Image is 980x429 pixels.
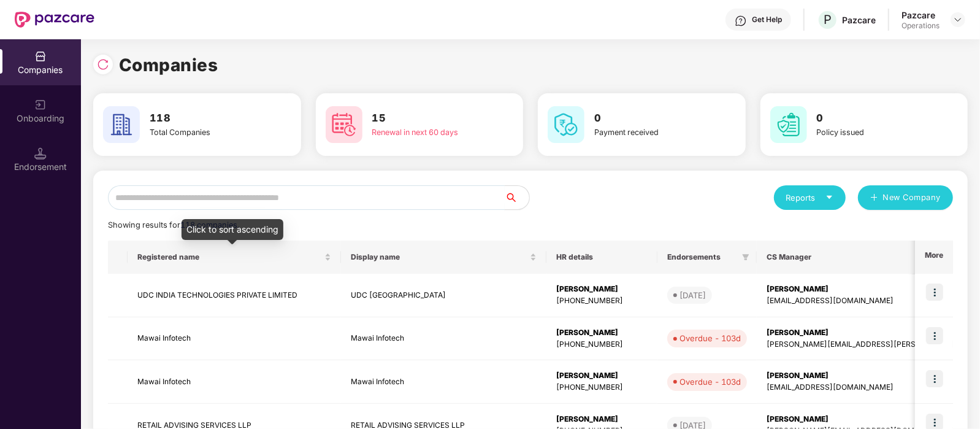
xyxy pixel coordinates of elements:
[953,15,963,25] img: svg+xml;base64,PHN2ZyBpZD0iRHJvcGRvd24tMzJ4MzIiIHhtbG5zPSJodHRwOi8vd3d3LnczLm9yZy8yMDAwL3N2ZyIgd2...
[137,252,322,262] span: Registered name
[556,284,648,295] div: [PERSON_NAME]
[119,52,218,79] h1: Companies
[902,21,940,31] div: Operations
[556,414,648,425] div: [PERSON_NAME]
[504,193,529,203] span: search
[740,250,752,265] span: filter
[842,14,876,26] div: Pazcare
[770,106,807,143] img: svg+xml;base64,PHN2ZyB4bWxucz0iaHR0cDovL3d3dy53My5vcmcvMjAwMC9zdmciIHdpZHRoPSI2MCIgaGVpZ2h0PSI2MC...
[372,110,478,126] h3: 15
[679,332,741,344] div: Overdue - 103d
[883,191,941,204] span: New Company
[858,185,953,210] button: plusNew Company
[679,376,741,388] div: Overdue - 103d
[103,106,140,143] img: svg+xml;base64,PHN2ZyB4bWxucz0iaHR0cDovL3d3dy53My5vcmcvMjAwMC9zdmciIHdpZHRoPSI2MCIgaGVpZ2h0PSI2MC...
[108,220,239,230] span: Showing results for
[34,147,47,160] img: svg+xml;base64,PHN2ZyB3aWR0aD0iMTQuNSIgaGVpZ2h0PSIxNC41IiB2aWV3Qm94PSIwIDAgMTYgMTYiIGZpbGw9Im5vbm...
[825,193,833,201] span: caret-down
[824,12,832,27] span: P
[326,106,362,143] img: svg+xml;base64,PHN2ZyB4bWxucz0iaHR0cDovL3d3dy53My5vcmcvMjAwMC9zdmciIHdpZHRoPSI2MCIgaGVpZ2h0PSI2MC...
[817,110,922,126] h3: 0
[128,360,341,404] td: Mawai Infotech
[180,220,239,230] span: 118 companies.
[556,339,648,350] div: [PHONE_NUMBER]
[128,274,341,317] td: UDC INDIA TECHNOLOGIES PRIVATE LIMITED
[752,15,782,25] div: Get Help
[594,126,700,139] div: Payment received
[128,241,341,274] th: Registered name
[150,110,255,126] h3: 118
[556,295,648,307] div: [PHONE_NUMBER]
[341,241,546,274] th: Display name
[34,99,47,111] img: svg+xml;base64,PHN2ZyB3aWR0aD0iMjAiIGhlaWdodD0iMjAiIHZpZXdCb3g9IjAgMCAyMCAyMCIgZmlsbD0ibm9uZSIgeG...
[351,252,527,262] span: Display name
[150,126,255,139] div: Total Companies
[34,50,47,63] img: svg+xml;base64,PHN2ZyBpZD0iQ29tcGFuaWVzIiB4bWxucz0iaHR0cDovL3d3dy53My5vcmcvMjAwMC9zdmciIHdpZHRoPS...
[546,241,657,274] th: HR details
[341,360,546,404] td: Mawai Infotech
[786,191,833,204] div: Reports
[341,317,546,361] td: Mawai Infotech
[15,12,94,28] img: New Pazcare Logo
[870,193,878,203] span: plus
[902,9,940,21] div: Pazcare
[548,106,584,143] img: svg+xml;base64,PHN2ZyB4bWxucz0iaHR0cDovL3d3dy53My5vcmcvMjAwMC9zdmciIHdpZHRoPSI2MCIgaGVpZ2h0PSI2MC...
[341,274,546,317] td: UDC [GEOGRAPHIC_DATA]
[128,317,341,361] td: Mawai Infotech
[926,370,943,387] img: icon
[679,289,706,301] div: [DATE]
[915,241,953,274] th: More
[926,327,943,344] img: icon
[735,15,747,27] img: svg+xml;base64,PHN2ZyBpZD0iSGVscC0zMngzMiIgeG1sbnM9Imh0dHA6Ly93d3cudzMub3JnLzIwMDAvc3ZnIiB3aWR0aD...
[182,219,283,240] div: Click to sort ascending
[504,185,530,210] button: search
[372,126,478,139] div: Renewal in next 60 days
[97,58,109,71] img: svg+xml;base64,PHN2ZyBpZD0iUmVsb2FkLTMyeDMyIiB4bWxucz0iaHR0cDovL3d3dy53My5vcmcvMjAwMC9zdmciIHdpZH...
[667,252,737,262] span: Endorsements
[742,253,749,261] span: filter
[817,126,922,139] div: Policy issued
[594,110,700,126] h3: 0
[556,370,648,382] div: [PERSON_NAME]
[556,327,648,339] div: [PERSON_NAME]
[926,284,943,301] img: icon
[556,382,648,393] div: [PHONE_NUMBER]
